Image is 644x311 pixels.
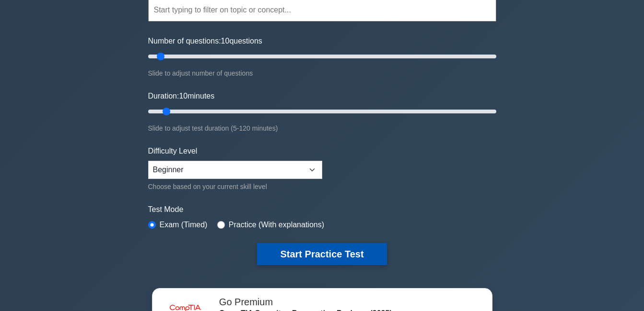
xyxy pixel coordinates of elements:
[229,219,324,231] label: Practice (With explanations)
[148,145,198,157] label: Difficulty Level
[148,67,496,79] div: Slide to adjust number of questions
[257,243,386,265] button: Start Practice Test
[160,219,208,231] label: Exam (Timed)
[148,90,215,102] label: Duration: minutes
[221,37,230,45] span: 10
[148,122,496,134] div: Slide to adjust test duration (5-120 minutes)
[179,92,187,100] span: 10
[148,35,262,47] label: Number of questions: questions
[148,181,322,192] div: Choose based on your current skill level
[148,204,496,215] label: Test Mode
